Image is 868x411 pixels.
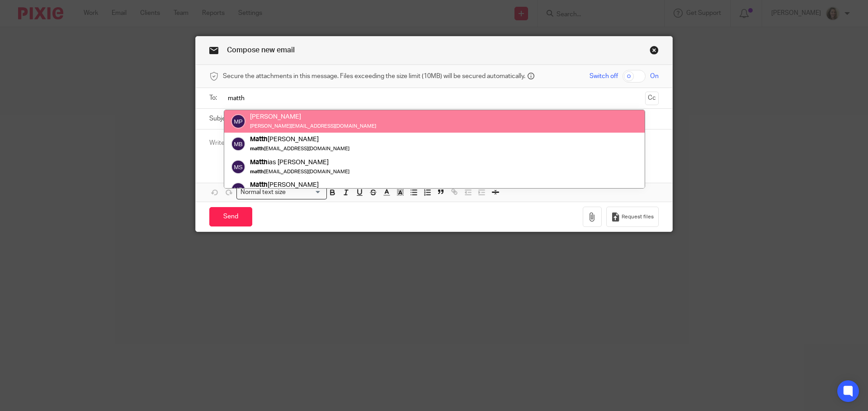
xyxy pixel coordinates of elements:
input: Search for option [289,188,321,197]
em: Matth [250,136,268,143]
img: svg%3E [231,160,245,174]
img: svg%3E [231,137,245,152]
img: svg%3E [231,182,245,197]
span: Normal text size [239,188,288,197]
div: ias [PERSON_NAME] [250,158,349,167]
span: Switch off [590,72,618,81]
span: Compose new email [227,46,295,54]
label: Subject: [209,114,233,123]
div: Search for option [236,185,327,199]
em: matth [250,169,264,174]
em: matth [250,147,264,152]
small: [PERSON_NAME][EMAIL_ADDRESS][DOMAIN_NAME] [250,124,376,129]
small: [EMAIL_ADDRESS][DOMAIN_NAME] [250,169,349,174]
small: [EMAIL_ADDRESS][DOMAIN_NAME] [250,147,349,152]
div: [PERSON_NAME] [250,180,349,189]
button: Cc [645,92,659,105]
div: [PERSON_NAME] [250,112,376,121]
div: [PERSON_NAME] [250,135,349,144]
img: svg%3E [231,114,245,129]
span: On [650,72,659,81]
span: Secure the attachments in this message. Files exceeding the size limit (10MB) will be secured aut... [223,72,525,81]
span: Request files [622,213,654,221]
label: To: [209,93,219,102]
em: Matth [250,181,268,188]
em: Matth [250,159,268,166]
a: Close this dialog window [650,46,659,58]
button: Request files [606,207,659,227]
input: Send [209,207,252,226]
